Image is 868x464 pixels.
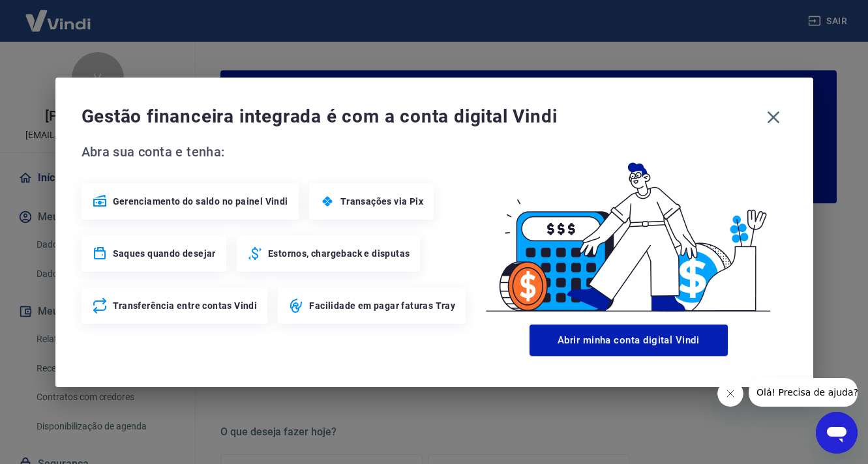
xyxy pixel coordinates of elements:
[268,247,410,260] span: Estornos, chargeback e disputas
[717,381,743,407] iframe: Fechar mensagem
[82,104,760,130] span: Gestão financeira integrada é com a conta digital Vindi
[8,9,110,20] span: Olá! Precisa de ajuda?
[113,195,288,208] span: Gerenciamento do saldo no painel Vindi
[309,299,455,312] span: Facilidade em pagar faturas Tray
[470,141,787,319] img: Good Billing
[113,247,216,260] span: Saques quando desejar
[816,412,858,454] iframe: Botão para abrir a janela de mensagens
[113,299,258,312] span: Transferência entre contas Vindi
[749,378,858,407] iframe: Mensagem da empresa
[340,195,423,208] span: Transações via Pix
[530,325,728,356] button: Abrir minha conta digital Vindi
[82,141,470,162] span: Abra sua conta e tenha:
